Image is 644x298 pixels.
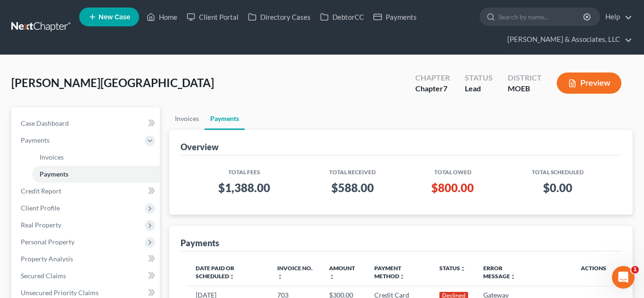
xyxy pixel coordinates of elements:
th: Actions [537,259,614,286]
th: Total Owed [405,163,501,177]
div: Chapter [415,83,450,94]
span: 7 [443,84,447,93]
a: DebtorCC [315,8,369,25]
a: Invoices [169,107,205,130]
span: [PERSON_NAME][GEOGRAPHIC_DATA] [11,76,214,89]
i: unfold_more [329,274,335,280]
div: Overview [181,141,219,153]
h3: $800.00 [412,180,494,195]
span: Invoices [40,153,64,161]
a: Client Portal [182,8,243,25]
a: Secured Claims [13,267,160,284]
a: Credit Report [13,183,160,200]
span: Property Analysis [21,255,73,263]
a: Date Paid or Scheduledunfold_more [196,265,235,280]
div: Status [465,72,493,83]
span: Case Dashboard [21,119,69,127]
span: Secured Claims [21,272,66,280]
a: Payment Methodunfold_more [374,265,405,280]
i: unfold_more [460,266,466,272]
input: Search by name... [498,8,585,25]
span: Payments [21,136,50,144]
a: Error Messageunfold_more [483,265,516,280]
span: Unsecured Priority Claims [21,289,99,297]
a: Payments [205,107,245,130]
a: Amountunfold_more [329,265,355,280]
th: Total Scheduled [501,163,614,177]
iframe: Intercom live chat [612,266,635,289]
a: Payments [32,166,160,183]
h3: $0.00 [509,180,606,195]
a: Invoice No.unfold_more [277,265,313,280]
i: unfold_more [229,274,235,280]
span: Credit Report [21,187,61,195]
div: Lead [465,83,493,94]
div: District [508,72,542,83]
div: MOEB [508,83,542,94]
span: Client Profile [21,204,60,212]
a: Directory Cases [243,8,315,25]
a: Property Analysis [13,250,160,267]
span: Personal Property [21,238,74,246]
a: Case Dashboard [13,115,160,132]
a: Help [601,8,632,25]
button: Preview [557,72,621,94]
span: Payments [40,170,68,178]
a: Home [142,8,182,25]
i: unfold_more [277,274,283,280]
a: Invoices [32,149,160,166]
i: unfold_more [510,274,516,280]
th: Total Received [300,163,404,177]
div: Payments [181,237,219,249]
a: Payments [369,8,421,25]
span: 1 [631,266,639,274]
div: Chapter [415,72,450,83]
h3: $1,388.00 [196,180,293,195]
a: [PERSON_NAME] & Associates, LLC [503,31,632,48]
h3: $588.00 [308,180,396,195]
i: unfold_more [399,274,405,280]
span: Real Property [21,221,61,229]
a: Statusunfold_more [439,265,466,272]
th: Total Fees [188,163,301,177]
span: New Case [99,14,130,21]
